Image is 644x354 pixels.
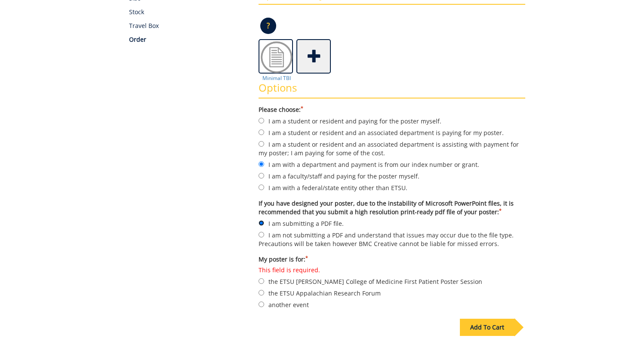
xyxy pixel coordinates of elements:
input: I am a student or resident and an associated department is paying for my poster. [259,129,264,135]
input: the ETSU Appalachian Research Forum [259,290,264,296]
label: I am with a department and payment is from our index number or grant. [259,160,525,169]
label: Please choose: [259,105,525,114]
label: I am a student or resident and an associated department is assisting with payment for my poster; ... [259,139,525,157]
input: I am a student or resident and an associated department is assisting with payment for my poster; ... [259,141,264,147]
input: I am with a department and payment is from our index number or grant. [259,161,264,167]
label: I am a student or resident and an associated department is paying for my poster. [259,128,525,137]
div: Add To Cart [460,319,515,336]
label: My poster is for: [259,255,525,264]
p: Travel Box [129,22,246,30]
input: I am not submitting a PDF and understand that issues may occur due to the file type. Precautions ... [259,232,264,237]
label: another event [259,300,525,309]
p: Stock [129,8,246,16]
input: This field is required.the ETSU [PERSON_NAME] College of Medicine First Patient Poster Session [259,278,264,284]
label: If you have designed your poster, due to the instability of Microsoft PowerPoint files, it is rec... [259,199,525,216]
label: I am a faculty/staff and paying for the poster myself. [259,171,525,181]
input: I am with a federal/state entity other than ETSU. [259,185,264,190]
p: ? [260,18,276,34]
img: Doc2.png [259,40,294,74]
label: This field is required. [259,266,525,274]
label: the ETSU [PERSON_NAME] College of Medicine First Patient Poster Session [259,266,525,286]
label: the ETSU Appalachian Research Forum [259,288,525,298]
input: I am submitting a PDF file. [259,220,264,226]
label: I am with a federal/state entity other than ETSU. [259,183,525,192]
label: I am a student or resident and paying for the poster myself. [259,116,525,126]
input: another event [259,302,264,307]
h3: Options [259,82,525,99]
input: I am a faculty/staff and paying for the poster myself. [259,173,264,179]
label: I am submitting a PDF file. [259,219,525,228]
p: Order [129,35,246,44]
input: I am a student or resident and paying for the poster myself. [259,118,264,123]
label: I am not submitting a PDF and understand that issues may occur due to the file type. Precautions ... [259,230,525,248]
